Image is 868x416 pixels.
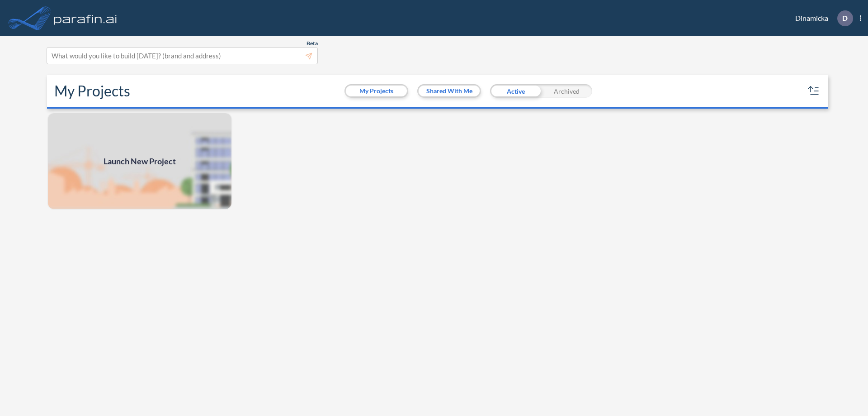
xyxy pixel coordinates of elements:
[104,155,176,167] span: Launch New Project
[541,84,592,98] div: Archived
[47,112,232,210] a: Launch New Project
[807,84,821,98] button: sort
[346,86,407,96] button: My Projects
[54,82,130,100] h2: My Projects
[490,84,541,98] div: Active
[782,10,861,26] div: Dinamicka
[419,86,480,96] button: Shared With Me
[842,14,848,22] p: D
[307,40,318,47] span: Beta
[47,112,232,210] img: add
[52,9,119,27] img: logo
